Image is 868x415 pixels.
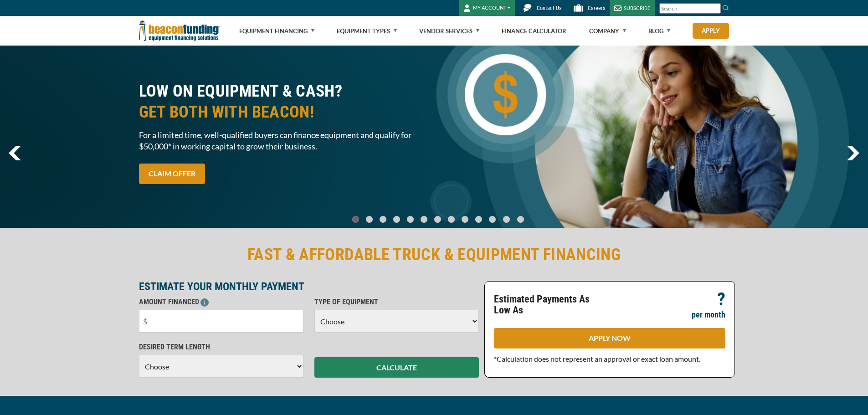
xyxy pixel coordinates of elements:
[9,146,21,160] img: Left Navigator
[589,16,626,46] a: Company
[139,16,220,46] img: Beacon Funding Corporation logo
[648,16,670,46] a: Blog
[692,309,725,320] p: per month
[139,297,303,307] p: AMOUNT FINANCED
[717,294,725,305] p: ?
[314,357,479,378] button: CALCULATE
[139,342,303,353] p: DESIRED TERM LENGTH
[494,328,725,348] a: APPLY NOW
[515,215,526,223] a: Go To Slide 12
[139,81,429,123] h2: LOW ON EQUIPMENT & CASH?
[139,129,429,152] span: For a limited time, well-qualified buyers can finance equipment and qualify for $50,000* in worki...
[494,294,604,316] p: Estimated Payments As Low As
[405,215,416,223] a: Go To Slide 4
[847,146,859,160] a: next
[314,297,479,307] p: TYPE OF EQUIPMENT
[391,215,402,223] a: Go To Slide 3
[487,215,498,223] a: Go To Slide 10
[494,354,700,363] span: *Calculation does not represent an approval or exact loan amount.
[847,146,859,160] img: Right Navigator
[239,16,314,46] a: Equipment Financing
[502,16,566,46] a: Finance Calculator
[722,4,729,11] img: Search
[473,215,484,223] a: Go To Slide 9
[659,3,721,14] input: Search
[537,5,561,11] span: Contact Us
[459,215,470,223] a: Go To Slide 8
[377,215,388,223] a: Go To Slide 2
[139,310,303,333] input: $
[9,146,21,160] a: previous
[501,215,512,223] a: Go To Slide 11
[432,215,443,223] a: Go To Slide 6
[350,215,361,223] a: Go To Slide 0
[711,5,719,12] a: Clear search text
[139,281,479,292] p: ESTIMATE YOUR MONTHLY PAYMENT
[693,23,729,39] a: Apply
[446,215,457,223] a: Go To Slide 7
[418,215,429,223] a: Go To Slide 5
[139,164,205,184] a: CLAIM OFFER
[139,244,729,265] h2: FAST & AFFORDABLE TRUCK & EQUIPMENT FINANCING
[419,16,479,46] a: Vendor Services
[364,215,375,223] a: Go To Slide 1
[337,16,397,46] a: Equipment Types
[139,102,429,123] span: GET BOTH WITH BEACON!
[588,5,605,11] span: Careers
